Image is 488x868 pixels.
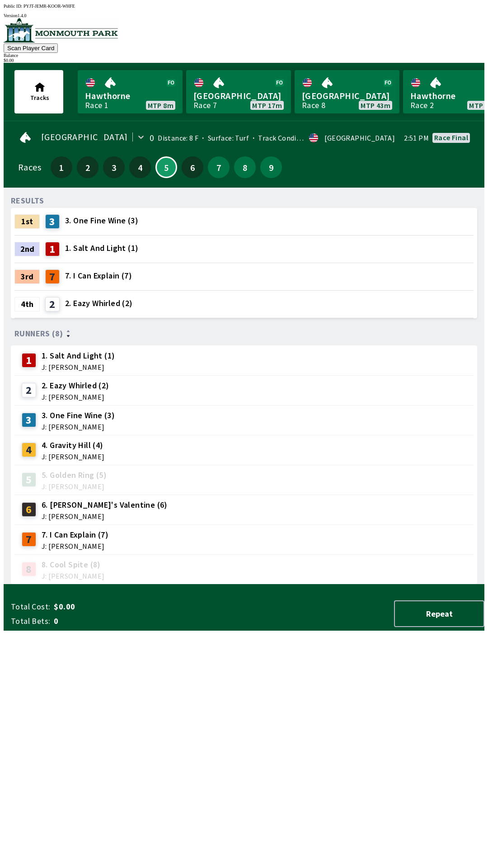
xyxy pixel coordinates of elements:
[85,102,108,109] div: Race 1
[14,329,474,338] div: Runners (8)
[22,413,36,427] div: 3
[14,297,40,311] div: 4th
[85,90,175,102] span: Hawthorne
[150,134,154,142] div: 0
[158,133,198,142] span: Distance: 8 F
[22,472,36,487] div: 5
[42,350,115,362] span: 1. Salt And Light (1)
[22,443,36,457] div: 4
[42,380,109,392] span: 2. Eazy Whirled (2)
[42,469,107,481] span: 5. Golden Ring (5)
[182,156,203,178] button: 6
[23,4,75,9] span: PYJT-JEMR-KOOR-WHFE
[77,156,99,178] button: 2
[236,164,253,170] span: 8
[45,269,60,284] div: 7
[14,70,63,113] button: Tracks
[252,102,282,109] span: MTP 17m
[324,134,395,142] div: [GEOGRAPHIC_DATA]
[42,559,104,571] span: 8. Cool Spite (8)
[208,156,230,178] button: 7
[54,616,196,627] span: 0
[45,214,60,229] div: 3
[65,270,132,282] span: 7. I Can Explain (7)
[42,439,104,451] span: 4. Gravity Hill (4)
[11,197,44,204] div: RESULTS
[54,601,196,612] span: $0.00
[51,156,72,178] button: 1
[263,164,280,170] span: 9
[42,529,108,541] span: 7. I Can Explain (7)
[302,90,392,102] span: [GEOGRAPHIC_DATA]
[234,156,256,178] button: 8
[41,133,128,141] span: [GEOGRAPHIC_DATA]
[65,215,138,226] span: 3. One Fine Wine (3)
[22,532,36,547] div: 7
[42,453,104,460] span: J: [PERSON_NAME]
[402,609,476,619] span: Repeat
[131,164,149,170] span: 4
[22,353,36,368] div: 1
[11,616,50,627] span: Total Bets:
[302,102,325,109] div: Race 8
[410,102,434,109] div: Race 2
[159,165,174,170] span: 5
[78,70,183,113] a: HawthorneRace 1MTP 8m
[184,164,201,170] span: 6
[42,483,107,490] span: J: [PERSON_NAME]
[65,242,138,254] span: 1. Salt And Light (1)
[42,513,168,520] span: J: [PERSON_NAME]
[14,330,63,337] span: Runners (8)
[361,102,390,109] span: MTP 43m
[18,164,41,171] div: Races
[22,562,36,576] div: 8
[14,214,40,229] div: 1st
[129,156,151,178] button: 4
[45,297,60,311] div: 2
[103,156,125,178] button: 3
[394,600,484,627] button: Repeat
[53,164,70,170] span: 1
[193,102,217,109] div: Race 7
[4,43,58,53] button: Scan Player Card
[193,90,284,102] span: [GEOGRAPHIC_DATA]
[4,58,484,63] div: $ 0.00
[186,70,291,113] a: [GEOGRAPHIC_DATA]Race 7MTP 17m
[42,423,115,430] span: J: [PERSON_NAME]
[42,410,115,421] span: 3. One Fine Wine (3)
[11,601,50,612] span: Total Cost:
[79,164,96,170] span: 2
[42,393,109,401] span: J: [PERSON_NAME]
[155,156,177,178] button: 5
[210,164,227,170] span: 7
[4,18,118,42] img: venue logo
[105,164,122,170] span: 3
[14,242,40,256] div: 2nd
[22,502,36,517] div: 6
[295,70,399,113] a: [GEOGRAPHIC_DATA]Race 8MTP 43m
[434,134,468,141] div: Race final
[42,542,108,550] span: J: [PERSON_NAME]
[42,363,115,371] span: J: [PERSON_NAME]
[45,242,60,256] div: 1
[148,102,174,109] span: MTP 8m
[4,13,484,18] div: Version 1.4.0
[22,383,36,397] div: 2
[260,156,282,178] button: 9
[30,94,49,102] span: Tracks
[4,4,484,9] div: Public ID:
[404,134,429,142] span: 2:51 PM
[249,133,333,142] span: Track Condition: Heavy
[42,499,168,511] span: 6. [PERSON_NAME]'s Valentine (6)
[42,572,104,580] span: J: [PERSON_NAME]
[4,53,484,58] div: Balance
[198,133,249,142] span: Surface: Turf
[65,297,133,309] span: 2. Eazy Whirled (2)
[14,269,40,284] div: 3rd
